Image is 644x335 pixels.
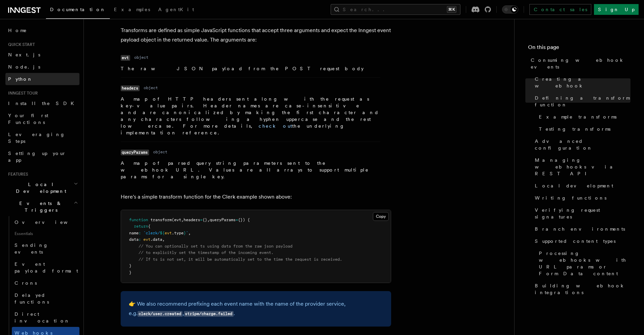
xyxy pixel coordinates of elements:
[172,231,184,235] span: .type
[8,64,40,70] span: Node.js
[528,43,630,54] h4: On this page
[5,49,79,61] a: Next.js
[110,2,154,18] a: Examples
[8,113,48,125] span: Your first Functions
[12,289,79,308] a: Delayed functions
[5,178,79,197] button: Local Development
[12,216,79,228] a: Overview
[165,231,172,235] span: evt
[594,4,639,15] a: Sign Up
[532,204,630,223] a: Verifying request signatures
[8,52,40,57] span: Next.js
[5,181,74,195] span: Local Development
[46,2,110,19] a: Documentation
[539,250,630,277] span: Processing webhooks with URL params or Form Data content
[536,247,630,280] a: Processing webhooks with URL params or Form Data content
[121,192,391,202] p: Here's a simple transform function for the Clerk example shown above:
[535,157,630,177] span: Managing webhooks via REST API
[535,76,630,89] span: Creating a webhook
[129,263,132,268] span: }
[148,224,150,229] span: {
[8,76,33,82] span: Python
[12,239,79,258] a: Sending events
[535,195,606,201] span: Writing functions
[121,65,380,72] p: The raw JSON payload from the POST request body
[535,95,630,108] span: Defining a transform function
[188,231,191,235] span: ,
[5,73,79,85] a: Python
[536,111,630,123] a: Example transforms
[535,182,613,189] span: Local development
[129,217,148,222] span: function
[162,237,165,242] span: ,
[238,217,250,222] span: {}) {
[15,261,78,274] span: Event payload format
[129,270,132,275] span: }
[184,231,186,235] span: }
[535,282,630,296] span: Building webhook integrations
[121,85,140,91] code: headers
[532,192,630,204] a: Writing functions
[532,223,630,235] a: Branch environments
[5,197,79,216] button: Events & Triggers
[139,237,141,242] span: :
[5,109,79,128] a: Your first Functions
[138,311,183,317] code: clerk/user.created
[134,55,148,60] dd: object
[121,150,149,155] code: queryParams
[121,55,130,61] code: evt
[139,231,141,235] span: :
[184,217,200,222] span: headers
[447,6,456,13] kbd: ⌘K
[535,138,630,151] span: Advanced configuration
[532,154,630,180] a: Managing webhooks via REST API
[532,92,630,111] a: Defining a transform function
[8,132,65,144] span: Leveraging Steps
[15,311,70,324] span: Direct invocation
[532,235,630,247] a: Supported content types
[528,54,630,73] a: Consuming webhook events
[15,292,49,305] span: Delayed functions
[5,147,79,166] a: Setting up your app
[539,126,611,132] span: Testing transforms
[160,231,165,235] span: ${
[536,123,630,135] a: Testing transforms
[121,26,391,45] p: Transforms are defined as simple JavaScript functions that accept three arguments and expect the ...
[200,217,202,222] span: =
[158,7,194,12] span: AgentKit
[114,7,150,12] span: Examples
[143,231,160,235] span: `clerk/
[121,160,380,180] p: A map of parsed query string parameters sent to the webhook URL. Values are all arrays to support...
[150,217,172,222] span: transform
[50,7,106,12] span: Documentation
[532,280,630,299] a: Building webhook integrations
[139,250,273,255] span: // to explicitly set the timestamp of the incoming event.
[532,73,630,92] a: Creating a webhook
[153,149,167,155] dd: object
[373,212,389,221] button: Copy
[139,244,292,249] span: // You can optionally set ts using data from the raw json payload
[134,224,148,229] span: return
[129,237,139,242] span: data
[121,96,380,136] p: A map of HTTP headers sent along with the request as key-value pairs. Header names are case-insen...
[12,228,79,239] span: Essentials
[172,217,181,222] span: (evt
[532,180,630,192] a: Local development
[5,97,79,109] a: Install the SDK
[5,200,74,213] span: Events & Triggers
[207,217,210,222] span: ,
[5,42,35,47] span: Quick start
[535,238,616,244] span: Supported content types
[539,113,617,120] span: Example transforms
[5,128,79,147] a: Leveraging Steps
[535,226,625,232] span: Branch environments
[12,277,79,289] a: Crons
[12,258,79,277] a: Event payload format
[12,308,79,327] a: Direct invocation
[186,231,188,235] span: `
[5,24,79,36] a: Home
[8,151,66,163] span: Setting up your app
[535,207,630,220] span: Verifying request signatures
[259,123,292,129] a: check out
[502,5,518,14] button: Toggle dark mode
